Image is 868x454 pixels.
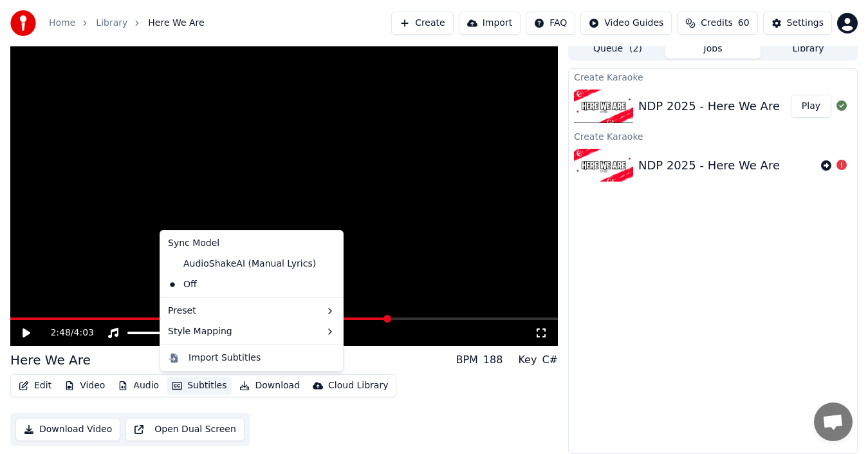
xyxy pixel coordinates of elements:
button: Video Guides [580,12,672,35]
img: youka [10,10,36,36]
button: Jobs [665,40,761,59]
div: Create Karaoke [569,128,857,144]
button: Edit [14,377,57,395]
div: C# [542,352,558,368]
div: / [50,326,81,339]
nav: breadcrumb [49,17,205,30]
span: Here We Are [148,17,204,30]
div: Sync Model [163,233,340,254]
div: Import Subtitles [189,352,261,364]
div: Key [518,352,537,368]
div: Cloud Library [328,379,388,392]
span: 60 [738,17,750,30]
span: 4:03 [74,326,94,339]
button: Video [59,377,110,395]
button: Audio [113,377,164,395]
button: Credits60 [677,12,757,35]
div: Style Mapping [163,321,340,342]
div: Off [163,274,340,295]
button: FAQ [526,12,575,35]
button: Create [391,12,454,35]
div: Here We Are [10,351,91,369]
div: Settings [787,17,824,30]
button: Subtitles [167,377,232,395]
div: Preset [163,301,340,321]
button: Open Dual Screen [125,418,245,441]
a: Library [96,17,127,30]
div: BPM [456,352,477,368]
div: 188 [483,352,503,368]
div: NDP 2025 - Here We Are [638,97,780,115]
span: ( 2 ) [629,43,642,55]
div: NDP 2025 - Here We Are [638,156,780,175]
button: Download [234,377,305,395]
button: Download Video [15,418,120,441]
button: Library [761,40,856,59]
button: Queue [570,40,665,59]
span: 2:48 [50,326,70,339]
button: Play [791,95,831,118]
a: Open chat [814,402,853,441]
a: Home [49,17,75,30]
span: Credits [701,17,732,30]
button: Import [459,12,521,35]
button: Settings [763,12,832,35]
div: AudioShakeAI (Manual Lyrics) [163,254,321,274]
div: Create Karaoke [569,69,857,84]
